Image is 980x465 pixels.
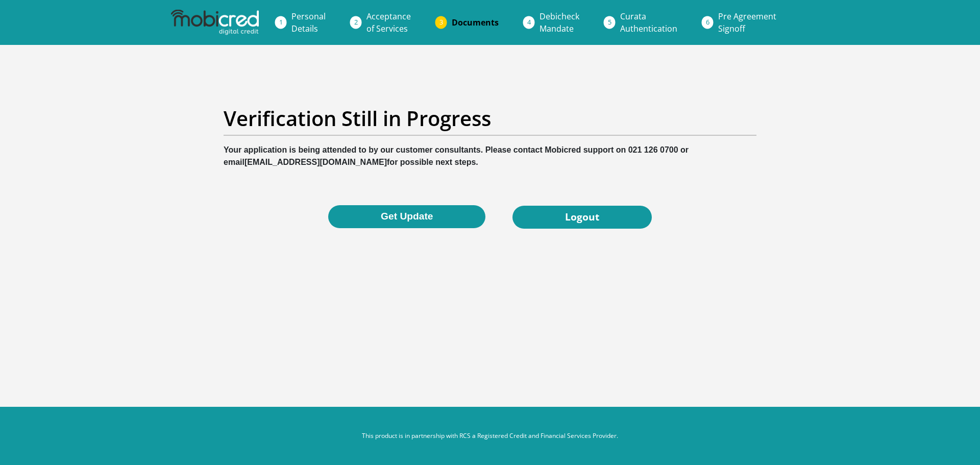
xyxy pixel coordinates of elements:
[620,11,677,34] span: Curata Authentication
[444,12,507,33] a: Documents
[612,6,685,39] a: CurataAuthentication
[452,17,499,28] span: Documents
[328,205,485,228] button: Get Update
[512,206,652,229] a: Logout
[710,6,785,39] a: Pre AgreementSignoff
[224,106,756,131] h2: Verification Still in Progress
[358,6,419,39] a: Acceptanceof Services
[171,10,259,35] img: mobicred logo
[366,11,411,34] span: Acceptance of Services
[207,431,773,440] p: This product is in partnership with RCS a Registered Credit and Financial Services Provider.
[291,11,326,34] span: Personal Details
[283,6,334,39] a: PersonalDetails
[718,11,776,34] span: Pre Agreement Signoff
[540,11,579,34] span: Debicheck Mandate
[531,6,587,39] a: DebicheckMandate
[224,145,689,166] b: Your application is being attended to by our customer consultants. Please contact Mobicred suppor...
